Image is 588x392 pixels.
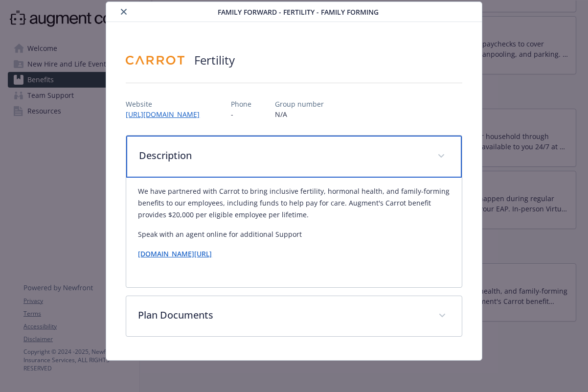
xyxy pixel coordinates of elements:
[138,229,450,240] p: Speak with an agent online for additional Support
[231,99,251,109] p: Phone
[126,296,461,336] div: Plan Documents
[126,46,184,75] img: Carrot
[126,110,207,119] a: [URL][DOMAIN_NAME]
[138,249,212,258] a: [DOMAIN_NAME][URL]
[275,109,324,119] p: N/A
[138,308,426,323] p: Plan Documents
[59,1,529,361] div: details for plan Family Forward - Fertility - Family Forming
[218,7,379,17] span: Family Forward - Fertility - Family Forming
[126,136,461,178] div: Description
[138,185,450,221] p: We have partnered with Carrot to bring inclusive fertility, hormonal health, and family-forming b...
[126,99,207,109] p: Website
[118,6,130,18] button: close
[231,109,251,119] p: -
[275,99,324,109] p: Group number
[126,178,461,287] div: Description
[139,148,425,163] p: Description
[194,52,235,69] h2: Fertility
